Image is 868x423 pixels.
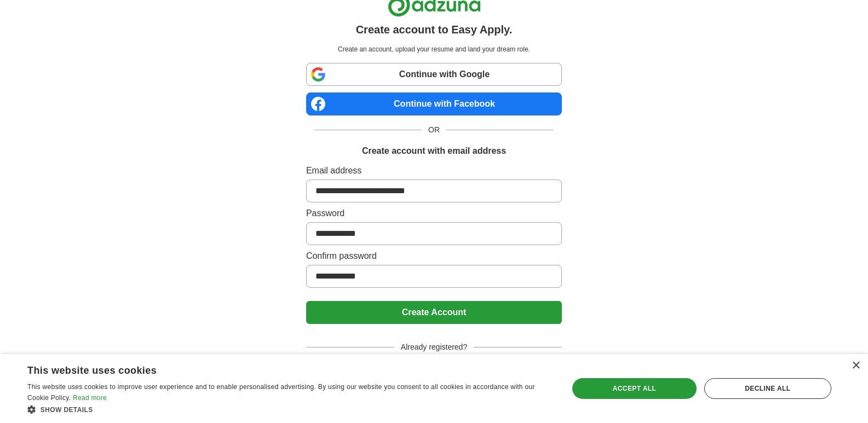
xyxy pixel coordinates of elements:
div: Decline all [704,378,831,399]
div: Accept all [572,378,697,399]
label: Email address [306,164,562,177]
div: Show details [27,404,553,415]
span: Already registered? [394,341,474,353]
span: This website uses cookies to improve user experience and to enable personalised advertising. By u... [27,383,535,402]
label: Confirm password [306,250,562,263]
span: Show details [41,406,93,414]
span: OR [422,124,446,136]
div: This website uses cookies [27,361,525,377]
label: Password [306,207,562,220]
a: Read more, opens a new window [73,394,107,402]
button: Create Account [306,301,562,324]
h1: Create account to Easy Apply. [356,21,513,38]
p: Create an account, upload your resume and land your dream role. [308,44,560,54]
h1: Create account with email address [362,144,506,158]
a: Continue with Google [306,63,562,86]
div: Close [852,362,860,370]
a: Continue with Facebook [306,92,562,115]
